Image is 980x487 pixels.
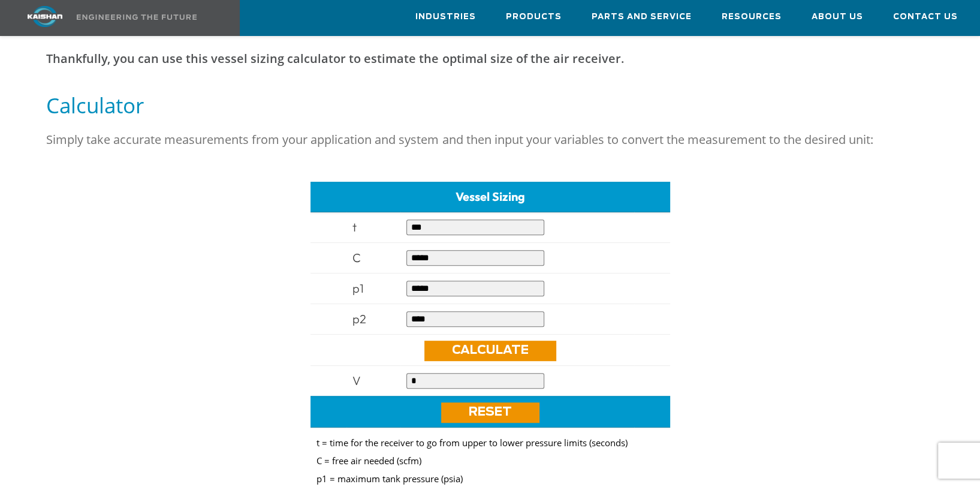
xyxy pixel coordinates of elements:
a: Calculate [424,341,556,361]
h5: Calculator [46,92,933,119]
p: Thankfully, you can use this vessel sizing calculator to estimate the optimal size of the air rec... [46,47,933,71]
span: Products [506,10,562,24]
a: Industries [415,1,476,33]
span: V [352,373,361,388]
span: Industries [415,10,476,24]
span: Contact Us [893,10,958,24]
span: t [352,220,357,235]
span: C [352,250,361,265]
span: About Us [812,10,863,24]
a: Contact Us [893,1,958,33]
img: Engineering the future [77,14,197,20]
a: About Us [812,1,863,33]
a: Products [506,1,562,33]
span: p1 [352,281,364,296]
span: Parts and Service [592,10,692,24]
a: Parts and Service [592,1,692,33]
span: Vessel Sizing [456,189,525,204]
span: p2 [352,311,366,326]
span: Resources [722,10,782,24]
p: Simply take accurate measurements from your application and system and then input your variables ... [46,128,933,152]
a: Resources [722,1,782,33]
a: Reset [441,402,539,423]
